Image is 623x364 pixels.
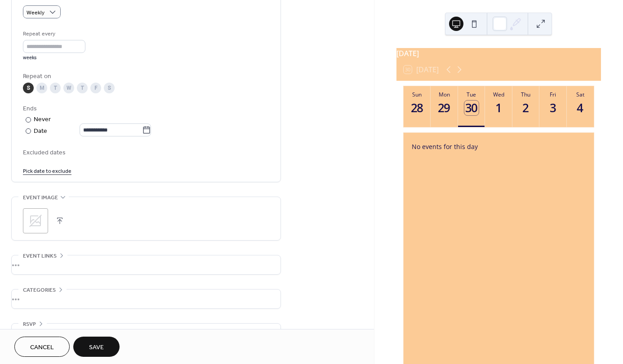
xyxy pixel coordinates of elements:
[570,91,591,98] div: Sat
[23,285,56,295] span: Categories
[573,101,588,115] div: 4
[90,83,101,93] div: F
[27,8,44,18] span: Weekly
[23,320,36,329] span: RSVP
[431,86,458,127] button: Mon29
[34,115,51,124] div: Never
[34,126,151,136] div: Date
[104,83,115,93] div: S
[464,101,479,115] div: 30
[77,83,88,93] div: T
[404,86,431,127] button: Sun28
[515,91,537,98] div: Thu
[458,86,485,127] button: Tue30
[410,101,425,115] div: 28
[485,86,512,127] button: Wed1
[63,83,74,93] div: W
[23,29,84,39] div: Repeat every
[12,289,280,308] div: •••
[23,104,267,114] div: Ends
[405,136,592,157] div: No events for this day
[23,251,57,261] span: Event links
[406,91,428,98] div: Sun
[542,91,564,98] div: Fri
[461,91,482,98] div: Tue
[50,83,61,93] div: T
[23,193,58,202] span: Event image
[546,101,561,115] div: 3
[23,72,267,81] div: Repeat on
[519,101,534,115] div: 2
[12,255,280,274] div: •••
[23,83,34,93] div: S
[23,55,85,61] div: weeks
[539,86,566,127] button: Fri3
[14,337,70,357] button: Cancel
[23,167,71,176] span: Pick date to exclude
[73,337,120,357] button: Save
[12,324,280,342] div: •••
[433,91,455,98] div: Mon
[36,83,47,93] div: M
[30,343,54,352] span: Cancel
[396,48,601,59] div: [DATE]
[512,86,539,127] button: Thu2
[567,86,594,127] button: Sat4
[491,101,506,115] div: 1
[437,101,452,115] div: 29
[488,91,509,98] div: Wed
[23,148,269,158] span: Excluded dates
[89,343,104,352] span: Save
[23,208,48,233] div: ;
